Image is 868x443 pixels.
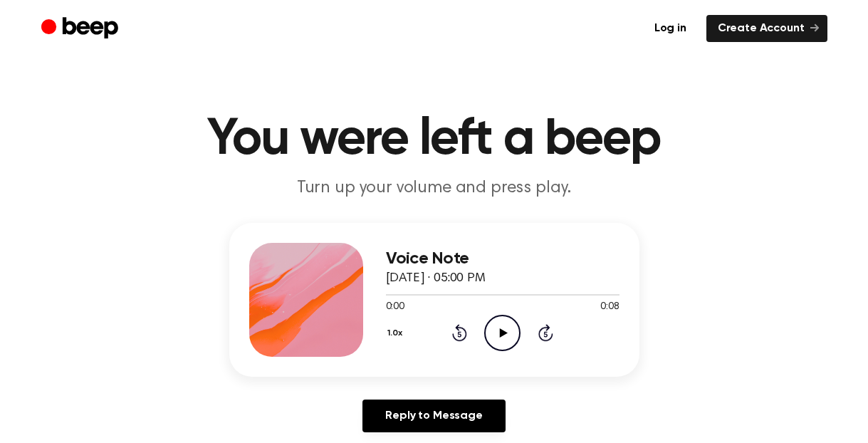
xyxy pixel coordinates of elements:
[362,400,505,432] a: Reply to Message
[386,321,408,345] button: 1.0x
[706,15,827,42] a: Create Account
[386,300,404,315] span: 0:00
[386,272,486,285] span: [DATE] · 05:00 PM
[386,249,619,269] h3: Voice Note
[600,300,619,315] span: 0:08
[643,15,698,42] a: Log in
[70,114,799,165] h1: You were left a beep
[41,15,122,43] a: Beep
[161,177,708,200] p: Turn up your volume and press play.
